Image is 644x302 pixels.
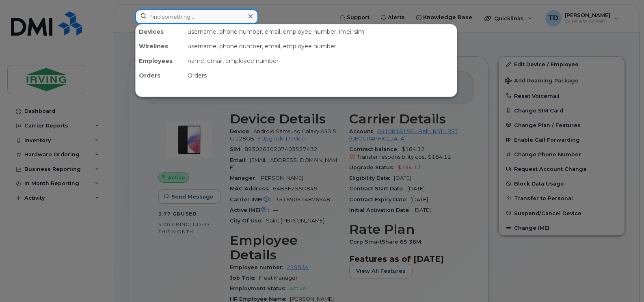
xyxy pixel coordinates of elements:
[184,54,457,68] div: name, email, employee number
[136,24,184,39] div: Devices
[135,9,258,24] input: Find something...
[136,39,184,54] div: Wirelines
[184,68,457,83] div: Orders
[184,24,457,39] div: username, phone number, email, employee number, imei, sim
[136,54,184,68] div: Employees
[136,68,184,83] div: Orders
[184,39,457,54] div: username, phone number, email, employee number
